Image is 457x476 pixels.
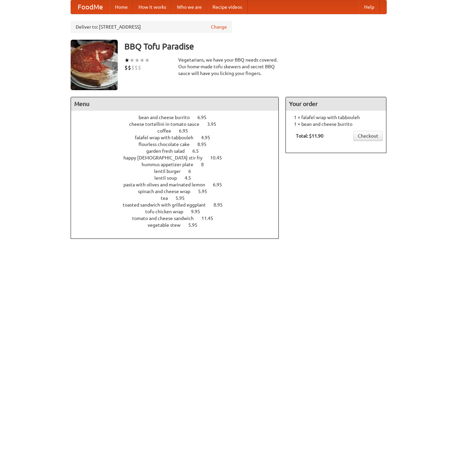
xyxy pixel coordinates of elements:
[139,115,219,120] a: bean and cheese burrito 6.95
[289,121,383,127] li: 1 × bean and cheese burrito
[157,128,200,134] a: coffee 6.95
[286,97,386,111] h4: Your order
[129,121,229,127] a: cheese tortellini in tomato sauce 3.95
[207,121,223,127] span: 3.95
[201,162,211,167] span: 8
[188,169,198,174] span: 6
[124,64,128,71] li: $
[188,222,204,228] span: 5.95
[146,148,191,154] span: garden fresh salad
[71,97,279,111] h4: Menu
[123,182,234,187] a: pasta with olives and marinated lemon 6.95
[161,195,197,201] a: tea 5.95
[142,162,200,167] span: hummus appetizer plate
[138,64,141,71] li: $
[161,195,175,201] span: tea
[135,57,140,64] li: ★
[138,189,220,194] a: spinach and cheese wrap 5.95
[172,0,207,14] a: Who we are
[129,121,206,127] span: cheese tortellini in tomato sauce
[197,115,213,120] span: 6.95
[157,128,178,134] span: coffee
[179,128,195,134] span: 6.95
[123,155,209,160] span: happy [DEMOGRAPHIC_DATA] stir fry
[154,175,203,181] a: lentil soup 4.5
[142,162,216,167] a: hummus appetizer plate 8
[359,0,380,14] a: Help
[139,142,196,147] span: flourless chocolate cake
[135,135,200,140] span: falafel wrap with tabbouleh
[154,169,203,174] a: lentil burger 6
[123,155,234,160] a: happy [DEMOGRAPHIC_DATA] stir fry 10.45
[139,142,219,147] a: flourless chocolate cake 8.95
[296,133,323,139] b: Total: $11.90
[289,114,383,121] li: 1 × falafel wrap with tabbouleh
[132,216,226,221] a: tomato and cheese sandwich 11.45
[146,148,211,154] a: garden fresh salad 6.5
[192,148,205,154] span: 6.5
[197,142,213,147] span: 8.95
[210,155,229,160] span: 10.45
[145,57,150,64] li: ★
[124,40,387,53] h3: BBQ Tofu Paradise
[124,57,129,64] li: ★
[128,64,131,71] li: $
[148,222,187,228] span: vegetable stew
[133,0,172,14] a: How it works
[135,64,138,71] li: $
[213,182,229,187] span: 6.95
[198,189,214,194] span: 5.95
[353,131,383,141] a: Checkout
[154,169,187,174] span: lentil burger
[132,216,200,221] span: tomato and cheese sandwich
[131,64,135,71] li: $
[201,216,220,221] span: 11.45
[201,135,217,140] span: 4.95
[140,57,145,64] li: ★
[71,21,232,33] div: Deliver to: [STREET_ADDRESS]
[148,222,210,228] a: vegetable stew 5.95
[214,202,229,208] span: 8.95
[71,40,118,90] img: angular.jpg
[139,115,196,120] span: bean and cheese burrito
[138,189,197,194] span: spinach and cheese wrap
[191,209,207,214] span: 9.95
[129,57,135,64] li: ★
[135,135,223,140] a: falafel wrap with tabbouleh 4.95
[71,0,110,14] a: FoodMe
[185,175,198,181] span: 4.5
[123,202,235,208] a: toasted sandwich with grilled eggplant 8.95
[145,209,213,214] a: tofu chicken wrap 9.95
[211,24,227,30] a: Change
[176,195,191,201] span: 5.95
[145,209,190,214] span: tofu chicken wrap
[178,57,279,77] div: Vegetarians, we have your BBQ needs covered. Our home-made tofu skewers and secret BBQ sauce will...
[154,175,184,181] span: lentil soup
[110,0,133,14] a: Home
[123,202,213,208] span: toasted sandwich with grilled eggplant
[123,182,212,187] span: pasta with olives and marinated lemon
[207,0,247,14] a: Recipe videos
